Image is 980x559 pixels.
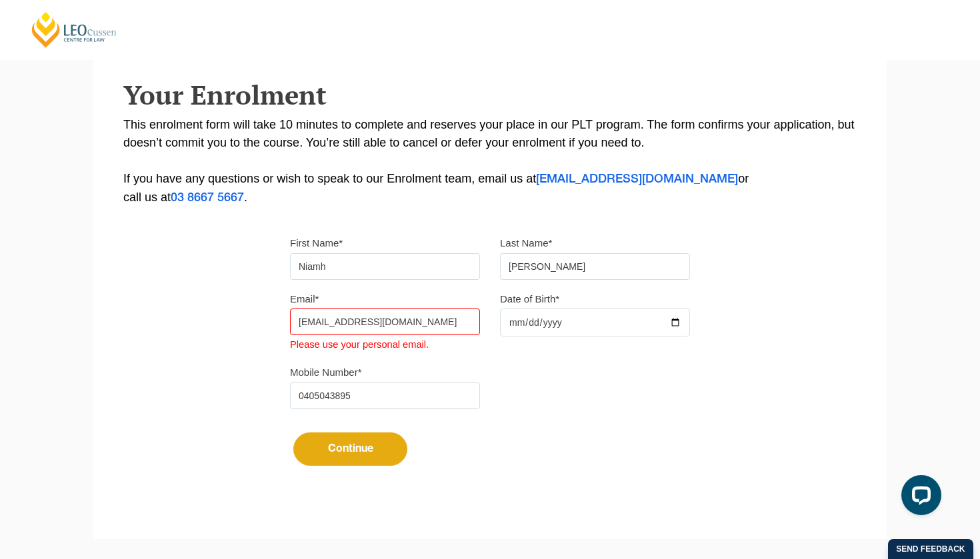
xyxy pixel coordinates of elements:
[30,11,119,49] a: [PERSON_NAME] Centre for Law
[290,308,480,335] input: Email
[171,193,244,203] a: 03 8667 5667
[290,237,343,250] label: First Name*
[123,116,857,207] p: This enrolment form will take 10 minutes to complete and reserves your place in our PLT program. ...
[290,334,429,350] span: Please use your personal email.
[290,292,319,306] label: Email*
[290,253,480,280] input: First name
[891,470,947,526] iframe: LiveChat chat widget
[290,382,480,409] input: Mobile Number
[290,366,362,379] label: Mobile Number*
[123,80,857,109] h2: Your Enrolment
[500,237,552,250] label: Last Name*
[500,292,559,306] label: Date of Birth*
[293,432,407,466] button: Continue
[500,253,690,280] input: Last name
[536,174,738,185] a: [EMAIL_ADDRESS][DOMAIN_NAME]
